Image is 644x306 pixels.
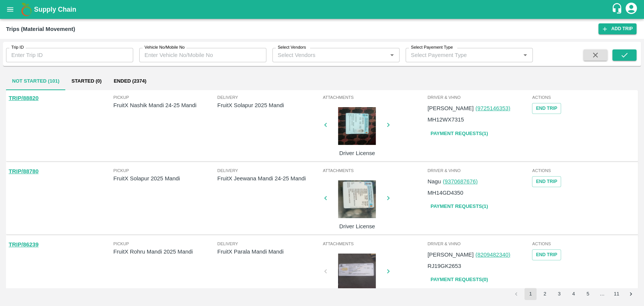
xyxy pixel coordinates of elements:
div: account of current user [624,2,638,17]
a: (9370687676) [443,178,477,185]
p: FruitX Nashik Mandi 24-25 Mandi [114,101,217,109]
button: Tracking Url [532,103,561,114]
span: Actions [532,167,635,174]
span: Driver & VHNo [427,94,531,101]
a: (9725146353) [475,105,510,111]
p: FruitX Rohru Mandi 2025 Mandi [114,248,217,256]
a: (8209482340) [475,252,510,258]
span: Attachments [323,94,426,101]
p: FruitX Parala Mandi Mandi [217,248,321,256]
div: customer-support [611,3,624,16]
a: Payment Requests(1) [427,200,491,213]
a: Add Trip [598,23,636,34]
span: Delivery [217,94,321,101]
button: open drawer [2,1,19,18]
a: Supply Chain [34,4,611,15]
a: TRIP/88780 [9,168,38,174]
input: Enter Trip ID [6,48,133,62]
button: Open [520,50,530,60]
button: Go to next page [625,288,637,300]
span: [PERSON_NAME] [427,105,473,111]
p: FruitX Solapur 2025 Mandi [217,101,321,109]
span: Pickup [114,94,217,101]
button: Go to page 5 [582,288,594,300]
div: … [596,291,608,298]
p: FruitX Jeewana Mandi 24-25 Mandi [217,174,321,183]
p: Driver License [329,149,385,157]
span: Pickup [114,167,217,174]
button: Tracking Url [532,176,561,187]
img: logo [19,2,34,17]
a: Payment Requests(0) [427,273,491,286]
input: Enter Vehicle No/Mobile No [139,48,266,62]
button: Go to page 4 [567,288,579,300]
button: Not Started (101) [6,72,65,90]
label: Vehicle No/Mobile No [144,45,184,51]
button: Go to page 3 [553,288,565,300]
button: Tracking Url [532,249,561,260]
a: TRIP/86239 [9,241,38,248]
span: Nagu [427,178,441,185]
label: Select Payement Type [411,45,453,51]
span: Delivery [217,167,321,174]
a: TRIP/88820 [9,95,38,101]
span: Delivery [217,240,321,247]
b: Supply Chain [34,6,76,13]
span: Attachments [323,240,426,247]
button: Ended (2374) [108,72,152,90]
label: Trip ID [11,45,24,51]
div: Trips (Material Movement) [6,24,75,34]
button: Started (0) [65,72,108,90]
span: Driver & VHNo [427,167,531,174]
input: Select Payement Type [408,50,518,60]
button: Open [387,50,397,60]
span: Actions [532,240,635,247]
p: FruitX Solapur 2025 Mandi [114,174,217,183]
button: page 1 [524,288,536,300]
p: RJ19GK2653 [427,262,461,270]
span: [PERSON_NAME] [427,252,473,258]
nav: pagination navigation [509,288,638,300]
input: Select Vendors [275,50,385,60]
p: Driver License [329,222,385,231]
span: Driver & VHNo [427,240,531,247]
button: Go to page 2 [539,288,551,300]
p: MH12WX7315 [427,115,464,124]
span: Actions [532,94,635,101]
button: Go to page 11 [610,288,622,300]
span: Attachments [323,167,426,174]
label: Select Vendors [278,45,306,51]
p: MH14GD4350 [427,189,463,197]
a: Payment Requests(1) [427,127,491,140]
span: Pickup [114,240,217,247]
